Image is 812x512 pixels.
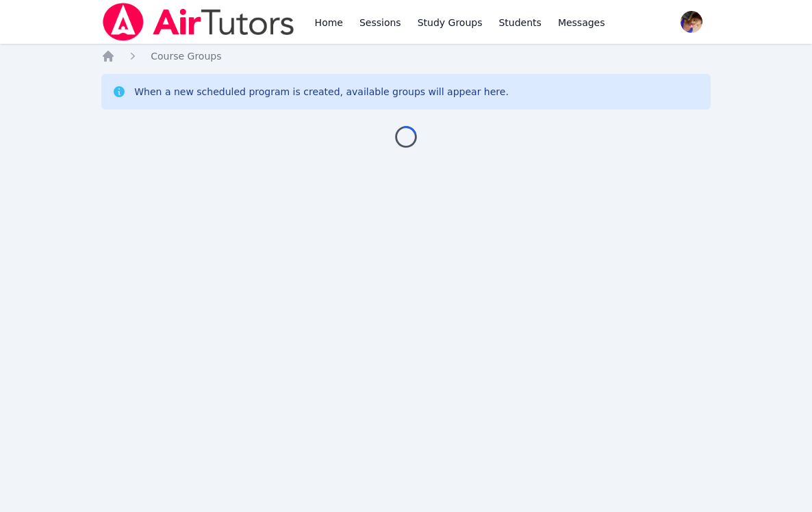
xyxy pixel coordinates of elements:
[134,85,509,99] div: When a new scheduled program is created, available groups will appear here.
[151,49,221,63] a: Course Groups
[101,3,295,41] img: Air Tutors
[558,16,605,29] span: Messages
[151,51,221,62] span: Course Groups
[101,49,711,63] nav: Breadcrumb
